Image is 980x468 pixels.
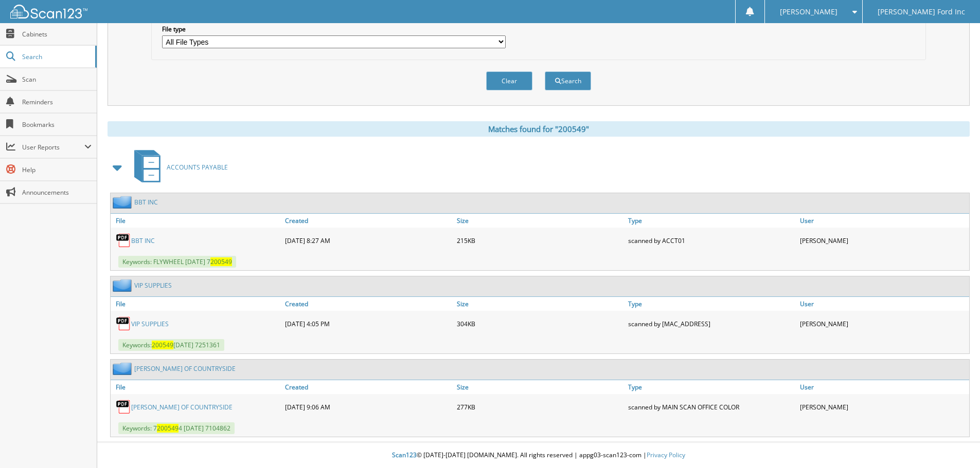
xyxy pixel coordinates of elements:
span: Scan [22,75,92,84]
div: 304KB [454,313,626,334]
span: Keywords: FLYWHEEL [DATE] 7 [118,256,236,268]
div: © [DATE]-[DATE] [DOMAIN_NAME]. All rights reserved | appg03-scan123-com | [97,443,980,468]
a: [PERSON_NAME] OF COUNTRYSIDE [131,403,233,411]
span: Reminders [22,98,92,106]
a: User [797,214,969,228]
img: folder2.png [113,362,134,375]
a: Privacy Policy [647,451,685,459]
div: [DATE] 8:27 AM [282,230,454,251]
img: PDF.png [116,399,131,415]
div: Matches found for "200549" [108,121,970,137]
span: Announcements [22,188,92,197]
a: User [797,380,969,394]
a: BBT INC [134,198,158,207]
span: 200549 [210,257,232,266]
span: Help [22,165,92,174]
a: [PERSON_NAME] OF COUNTRYSIDE [134,364,236,373]
img: scan123-logo-white.svg [10,5,87,18]
img: PDF.png [116,233,131,248]
div: scanned by [MAC_ADDRESS] [626,313,797,334]
span: Bookmarks [22,120,92,129]
div: scanned by MAIN SCAN OFFICE COLOR [626,397,797,417]
span: ACCOUNTS PAYABLE [167,163,228,172]
button: Search [545,71,591,90]
a: Type [626,380,797,394]
span: 200549 [152,341,173,349]
span: Cabinets [22,30,92,39]
a: Created [282,297,454,311]
span: User Reports [22,143,84,152]
div: [PERSON_NAME] [797,313,969,334]
a: Type [626,214,797,228]
a: File [111,214,282,228]
img: folder2.png [113,196,134,209]
a: BBT INC [131,236,155,245]
span: Scan123 [392,451,417,459]
a: Size [454,380,626,394]
a: VIP SUPPLIES [131,320,169,328]
div: [PERSON_NAME] [797,397,969,417]
span: Search [22,52,90,61]
a: ACCOUNTS PAYABLE [128,147,228,188]
div: 277KB [454,397,626,417]
div: [DATE] 4:05 PM [282,313,454,334]
a: Created [282,214,454,228]
div: [PERSON_NAME] [797,230,969,251]
img: PDF.png [116,316,131,331]
span: [PERSON_NAME] [780,9,838,15]
div: scanned by ACCT01 [626,230,797,251]
span: [PERSON_NAME] Ford Inc [878,9,965,15]
span: 200549 [157,424,179,433]
div: [DATE] 9:06 AM [282,397,454,417]
a: Size [454,297,626,311]
a: User [797,297,969,311]
img: folder2.png [113,279,134,292]
label: File type [162,25,506,33]
a: Size [454,214,626,228]
a: Created [282,380,454,394]
span: Keywords: [DATE] 7251361 [118,339,224,351]
a: VIP SUPPLIES [134,281,172,290]
a: File [111,297,282,311]
div: 215KB [454,230,626,251]
span: Keywords: 7 4 [DATE] 7104862 [118,422,235,434]
a: Type [626,297,797,311]
a: File [111,380,282,394]
button: Clear [486,71,532,90]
